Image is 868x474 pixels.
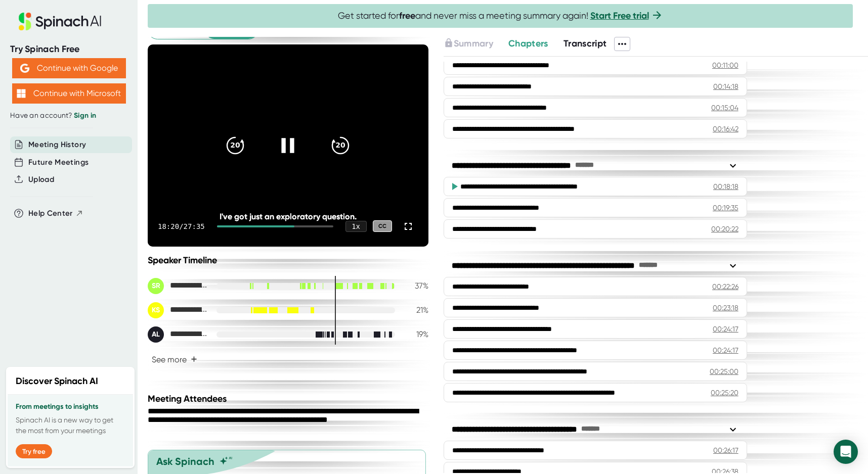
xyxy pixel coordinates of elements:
[345,221,367,232] div: 1 x
[713,303,739,313] div: 00:23:18
[158,222,205,230] div: 18:20 / 27:35
[16,444,52,458] button: Try free
[403,281,428,291] div: 37 %
[156,455,214,467] div: Ask Spinach
[710,366,739,376] div: 00:25:00
[148,351,201,368] button: See more+
[148,326,208,343] div: Andre Luis De Oliveira Leite
[403,329,428,339] div: 19 %
[148,302,164,318] div: KS
[176,212,400,221] div: I've got just an exploratory question.
[454,38,493,49] span: Summary
[16,403,125,411] h3: From meetings to insights
[148,278,208,294] div: SCLT4 - Reinforcement
[191,355,197,363] span: +
[713,324,739,334] div: 00:24:17
[28,208,83,219] button: Help Center
[28,174,54,185] button: Upload
[12,58,126,78] button: Continue with Google
[444,37,508,51] div: Upgrade to access
[12,83,126,104] button: Continue with Microsoft
[563,37,607,51] button: Transcript
[399,10,415,21] b: free
[711,388,739,398] div: 00:25:20
[713,124,739,134] div: 00:16:42
[148,326,164,343] div: AL
[713,203,739,213] div: 00:19:35
[148,278,164,294] div: SR
[20,64,29,73] img: Aehbyd4JwY73AAAAAElFTkSuQmCC
[711,103,739,113] div: 00:15:04
[712,281,739,292] div: 00:22:26
[148,255,428,266] div: Speaker Timeline
[16,415,125,436] p: Spinach AI is a new way to get the most from your meetings
[508,37,548,51] button: Chapters
[713,81,739,91] div: 00:14:18
[10,43,127,55] div: Try Spinach Free
[563,38,607,49] span: Transcript
[148,393,431,404] div: Meeting Attendees
[148,302,208,318] div: Kelvin Salazar
[508,38,548,49] span: Chapters
[713,345,739,355] div: 00:24:17
[712,60,739,70] div: 00:11:00
[711,224,739,234] div: 00:20:22
[16,374,98,388] h2: Discover Spinach AI
[10,111,127,120] div: Have an account?
[590,10,649,21] a: Start Free trial
[28,139,86,151] button: Meeting History
[834,440,858,464] div: Open Intercom Messenger
[403,305,428,315] div: 21 %
[338,10,663,22] span: Get started for and never miss a meeting summary again!
[74,111,96,120] a: Sign in
[444,37,493,51] button: Summary
[713,181,739,192] div: 00:18:18
[713,445,739,455] div: 00:26:17
[28,208,73,219] span: Help Center
[373,220,392,232] div: CC
[28,157,89,168] button: Future Meetings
